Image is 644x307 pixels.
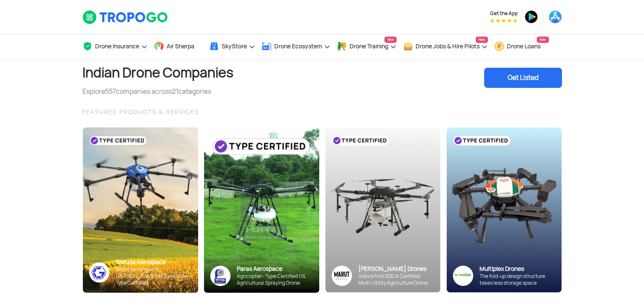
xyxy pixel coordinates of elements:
a: SkyStore [209,34,255,59]
div: Get Listed [484,68,562,88]
span: Drone Ecosystem [274,43,322,50]
span: Get the App [490,10,518,17]
span: Drone Training [350,43,388,50]
a: Air Sherpa [154,34,203,59]
a: Drone Ecosystem [262,34,331,59]
span: New [384,37,397,43]
a: Drone TrainingNew [337,34,397,59]
img: paras-card.png [204,127,319,293]
span: SkyStore [222,43,247,50]
img: App Raking [490,19,517,23]
span: 557 [105,87,116,96]
span: Drone Insurance [95,43,139,50]
img: ic_playstore.png [525,10,538,24]
h1: Indian Drone Companies [82,59,233,87]
a: Drone Jobs & Hire PilotsNew [403,34,488,59]
a: Drone Insurance [82,34,148,59]
div: Explore companies across categories [82,87,233,97]
img: Group%2036313.png [331,265,352,286]
div: The fold-up design structure takes less storage space [480,273,555,286]
img: bg_garuda_sky.png [83,127,198,293]
div: India’s First DGCA Certified Multi-Utility Agriculture Drone [358,273,434,286]
img: TropoGo Logo [82,10,169,24]
div: Multiplex Drones [480,265,555,273]
img: ic_appstore.png [549,10,562,24]
span: New [476,37,488,43]
img: ic_multiplex_sky.png [453,265,473,286]
div: FEATURED PRODUCTS & SERVICES [82,107,562,117]
img: ic_garuda_sky.png [89,262,109,283]
span: Air Sherpa [167,43,194,50]
div: Garuda Aerospace [116,258,192,266]
div: [PERSON_NAME] Drones [358,265,434,273]
img: bg_marut_sky.png [325,127,440,292]
img: bg_multiplex_sky.png [446,127,562,293]
span: Drone Jobs & Hire Pilots [416,43,480,50]
span: Drone Loans [507,43,541,50]
span: New [537,37,549,43]
img: paras-logo-banner.png [210,266,231,286]
div: Smart farming with [PERSON_NAME]’s Kisan Drone - Type Certified [116,266,192,286]
div: Paras Aerospace [237,265,313,273]
div: Agricopter - Type Certified 10L Agricultural Spraying Drone [237,273,313,286]
a: Drone LoansNew [494,34,549,59]
span: 21 [172,87,178,96]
